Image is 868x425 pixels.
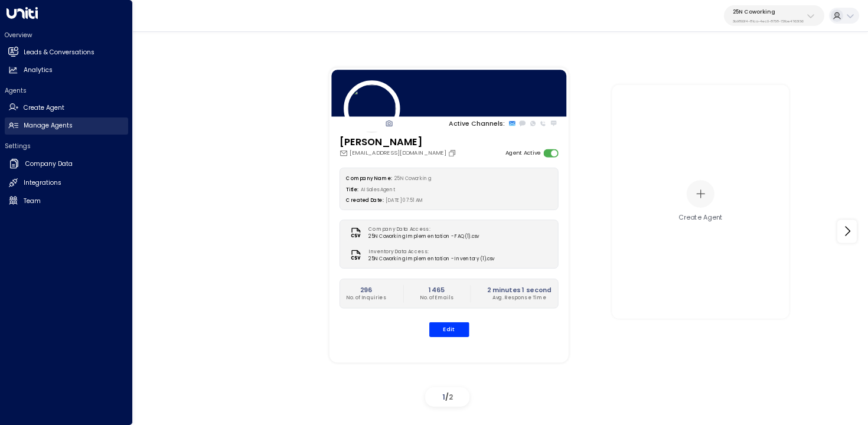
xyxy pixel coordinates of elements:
span: 1 [442,392,445,402]
label: Created Date: [346,197,383,204]
span: AI Sales Agent [361,186,396,192]
h2: Integrations [24,178,61,188]
h2: Overview [5,31,128,40]
p: 25N Coworking [733,8,804,15]
h2: 2 minutes 1 second [487,285,552,294]
a: Leads & Conversations [5,44,128,61]
div: [EMAIL_ADDRESS][DOMAIN_NAME] [339,149,458,157]
a: Team [5,192,128,210]
a: Manage Agents [5,117,128,135]
button: Copy [448,149,458,157]
img: 84_headshot.jpg [343,80,399,136]
span: 25N Coworking [394,175,430,181]
p: Avg. Response Time [487,294,552,301]
h2: 1465 [420,285,453,294]
span: 2 [449,392,453,402]
h2: Manage Agents [24,121,73,130]
h2: 296 [346,285,386,294]
a: Company Data [5,155,128,174]
a: Analytics [5,62,128,79]
div: Create Agent [678,213,723,223]
label: Inventory Data Access: [368,248,491,255]
h3: [PERSON_NAME] [339,135,458,149]
p: No. of Emails [420,294,453,301]
span: 25N Coworking Implementation - FAQ (1).csv [368,233,479,240]
span: [DATE] 07:51 AM [386,197,423,204]
label: Company Name: [346,175,391,181]
div: / [425,387,469,407]
h2: Company Data [25,159,73,169]
p: 3b9800f4-81ca-4ec0-8758-72fbe4763f36 [733,19,804,24]
p: No. of Inquiries [346,294,386,301]
p: Active Channels: [449,119,505,128]
button: 25N Coworking3b9800f4-81ca-4ec0-8758-72fbe4763f36 [724,5,824,26]
span: 25N Coworking Implementation - Inventory (1).csv [368,255,494,262]
h2: Create Agent [24,103,64,113]
button: Edit [429,322,469,337]
h2: Leads & Conversations [24,48,94,57]
h2: Agents [5,86,128,95]
h2: Settings [5,142,128,151]
label: Title: [346,186,358,192]
label: Agent Active [505,149,540,157]
label: Company Data Access: [368,225,475,233]
a: Integrations [5,175,128,192]
h2: Analytics [24,66,53,75]
h2: Team [24,197,41,206]
a: Create Agent [5,99,128,116]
